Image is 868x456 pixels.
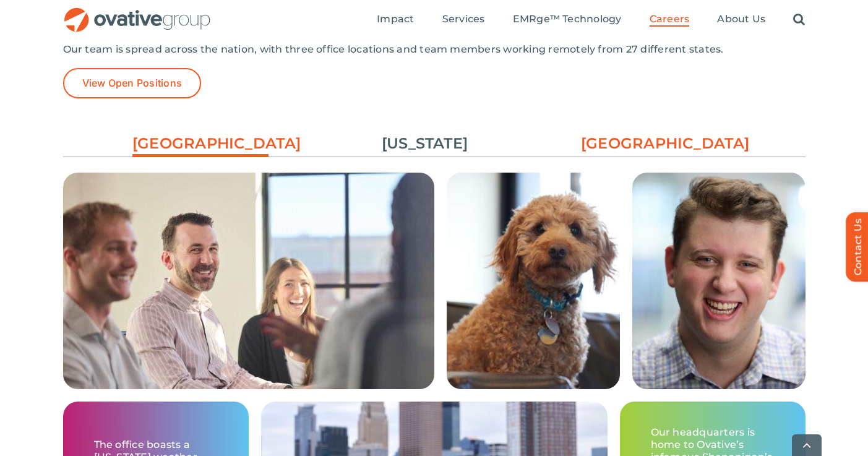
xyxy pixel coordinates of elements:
[63,68,202,98] a: View Open Positions
[63,6,212,18] a: OG_Full_horizontal_RGB
[717,13,765,25] span: About Us
[793,13,805,27] a: Search
[632,173,806,389] img: Careers – Minneapolis Grid 3
[82,77,183,89] span: View Open Positions
[63,127,806,160] ul: Post Filters
[581,133,717,154] a: [GEOGRAPHIC_DATA]
[447,173,620,389] img: Careers – Minneapolis Grid 4
[650,13,690,25] span: Careers
[63,43,806,56] p: Our team is spread across the nation, with three office locations and team members working remote...
[717,13,765,27] a: About Us
[132,133,269,160] a: [GEOGRAPHIC_DATA]
[650,13,690,27] a: Careers
[513,13,622,27] a: EMRge™ Technology
[357,133,493,154] a: [US_STATE]
[377,13,414,25] span: Impact
[377,13,414,27] a: Impact
[442,13,485,25] span: Services
[513,13,622,25] span: EMRge™ Technology
[442,13,485,27] a: Services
